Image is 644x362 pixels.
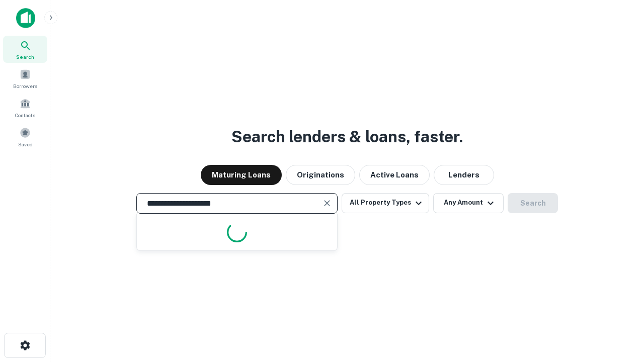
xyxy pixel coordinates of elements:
[13,82,37,90] span: Borrowers
[286,165,355,185] button: Originations
[16,53,34,61] span: Search
[231,125,463,149] h3: Search lenders & loans, faster.
[434,165,494,185] button: Lenders
[3,94,47,121] a: Contacts
[359,165,430,185] button: Active Loans
[594,282,644,330] iframe: Chat Widget
[320,196,334,210] button: Clear
[201,165,282,185] button: Maturing Loans
[433,193,504,213] button: Any Amount
[16,8,35,28] img: capitalize-icon.png
[3,36,47,63] a: Search
[15,111,35,119] span: Contacts
[3,65,47,92] a: Borrowers
[18,140,33,148] span: Saved
[3,123,47,150] a: Saved
[342,193,429,213] button: All Property Types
